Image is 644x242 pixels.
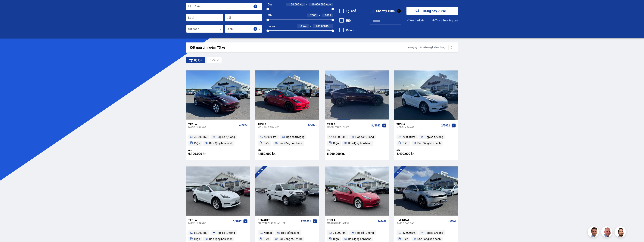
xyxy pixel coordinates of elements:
font: Đăng ký trên sổ đăng ký bán hàng [408,46,445,49]
span: Hộp số tự động [281,231,300,235]
font: 5.490.000 kr. [397,152,415,156]
span: 7/2023 [239,123,247,126]
span: Hộp số tự động [286,135,304,139]
span: Dẫn động bốn bánh [417,237,441,241]
div: Mô hình 3 PHẠM VI [258,126,307,129]
span: 11/2023 [370,124,381,127]
button: Tìm kiếm nâng cao [432,19,458,22]
div: Model Y RANGE [188,222,232,224]
div: Mẫu [268,14,273,17]
span: 33.000 km. [333,231,346,235]
span: Điện [194,237,200,241]
div: Chuyển phát nhanh ZE [258,222,299,224]
div: Kết quả tìm kiếm 73 xe [190,45,405,49]
font: Hiến [346,18,352,23]
span: Điện [264,141,269,145]
div: Tesla [188,123,237,126]
span: Km. [303,25,307,28]
span: 2025 [325,14,331,17]
font: 6.290.000 kr. [327,152,345,156]
button: Xóa tìm kiếm [406,19,425,22]
span: Dẫn động bốn bánh [348,237,371,241]
span: 2005 [310,14,316,17]
span: Điện [333,141,339,145]
span: Dẫn động bốn bánh [209,237,232,241]
span: Kr. [300,3,303,6]
font: 4.550.000 kr. [258,152,276,156]
div: Lái xe [268,25,275,28]
img: FbJEzSuNWCJXmdc-.webp [588,227,599,238]
font: Bộ lọc [194,59,202,62]
span: Dẫn động cầu trước [279,237,302,241]
a: Tesla Model Y RANGE 7/2023 35.000 km. Hộp số tự động Điện Dẫn động bốn bánh Giá: 6.190.000 kr. [186,120,250,160]
span: Xe mới [264,231,272,235]
div: Tesla [327,218,376,222]
div: Model Y RANGE [188,126,237,129]
span: Dẫn động bốn bánh [348,141,371,145]
font: Tại chỗ [346,9,356,13]
font: Cho vay 100% [376,9,395,13]
span: 6/2021 [308,123,317,126]
span: 10.000.000 [312,3,325,6]
span: 3/2022 [233,220,242,223]
span: Hộp số tự động [425,135,443,139]
div: Tesla [258,123,307,126]
span: Km. [326,25,331,28]
font: 6.190.000 kr. [188,152,206,156]
span: Điện [194,141,200,145]
img: siFngHWaQ9KaOqBr.png [602,227,613,238]
div: Renault [258,218,299,222]
span: Hộp số tự động [355,231,374,235]
span: 82.000 km. [194,231,207,235]
span: Dẫn động bốn bánh [209,141,232,145]
span: Điện [264,237,269,241]
a: Tesla Model Y RANGE 2/2022 70.000 km. Hộp số tự động Điện Dẫn động bốn bánh Giá: 5.490.000 kr. [394,120,458,160]
button: Mở tiện ích trò chuyện LiveChat [3,2,14,13]
span: Hộp số tự động [425,231,443,235]
span: Điện [403,237,408,241]
span: 100.000 [289,3,299,6]
font: Tìm kiếm nâng cao [435,19,458,22]
span: 0 [300,24,302,28]
div: Tesla [188,218,232,222]
span: Kr. [326,3,329,6]
span: Điện [403,141,408,145]
font: Video [346,28,353,32]
span: 2/2022 [441,124,450,127]
div: Model Y HIỆU SUẤT [327,126,369,129]
div: IONIQ 5 CAO CẤP [397,222,446,224]
div: Giá: [327,149,357,152]
span: Hộp số tự động [216,231,235,235]
span: Điện [333,237,339,241]
span: Dẫn động bốn bánh [279,141,302,145]
span: 48.000 km. [333,135,346,139]
div: Giá: [397,149,426,152]
span: + [329,3,331,6]
div: Tesla [397,123,440,126]
span: 1/2022 [447,219,456,222]
span: 200.000 [316,24,326,28]
div: Hyundai [397,218,446,222]
span: 12/2021 [301,220,311,223]
div: Giá: [188,149,218,152]
div: Model Y RANGE [397,126,440,129]
div: Tesla [327,123,369,126]
div: Mô hình 3 PHẠM VI [327,222,376,224]
font: Trưng bày 73 xe [422,9,446,13]
button: Trưng bày 73 xe [406,7,458,15]
span: Hộp số tự động [216,135,235,139]
div: Giá [268,3,272,6]
img: nhp88E3Fdnt1Opn2.png [615,227,627,238]
font: Xóa tìm kiếm [409,19,425,22]
span: 70.000 km. [403,135,416,139]
span: Điện [210,59,216,62]
div: Giá: [258,149,287,152]
span: 74.000 km. [264,135,277,139]
a: Tesla Model Y HIỆU SUẤT 11/2023 48.000 km. Hộp số tự động Điện Dẫn động bốn bánh Giá: 6.290.000 kr. [325,120,388,160]
span: Dẫn động bốn bánh [417,141,441,145]
span: 35.000 km. [194,135,207,139]
span: 32.000 km. [403,231,416,235]
span: 6/2021 [378,219,386,222]
a: Tesla Mô hình 3 PHẠM VI 6/2021 74.000 km. Hộp số tự động Điện Dẫn động bốn bánh Giá: 4.550.000 kr. [255,120,319,160]
span: Hộp số tự động [355,135,374,139]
